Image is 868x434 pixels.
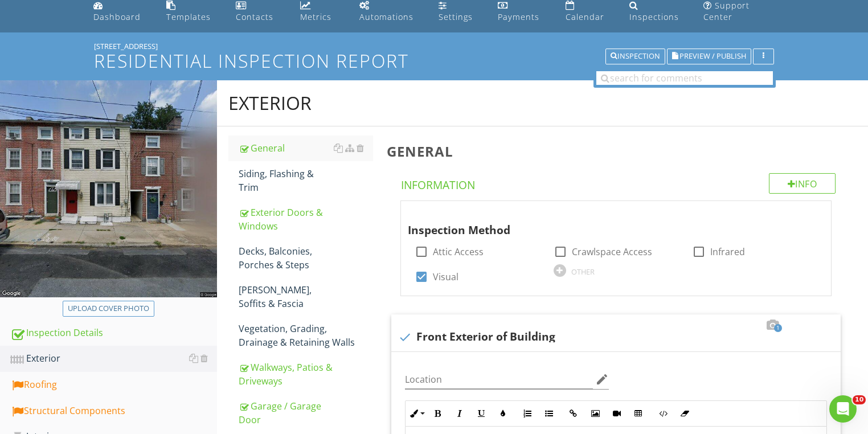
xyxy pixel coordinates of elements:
[408,206,804,239] div: Inspection Method
[94,42,774,51] div: [STREET_ADDRESS]
[774,324,782,332] span: 1
[300,11,331,22] div: Metrics
[228,92,312,114] div: Exterior
[470,403,492,424] button: Underline (Ctrl+U)
[517,403,538,424] button: Ordered List
[239,206,373,233] div: Exterior Doors & Windows
[439,11,473,22] div: Settings
[652,403,674,424] button: Code View
[359,11,413,22] div: Automations
[427,403,449,424] button: Bold (Ctrl+B)
[611,52,660,60] div: Inspection
[679,53,746,60] span: Preview / Publish
[584,403,606,424] button: Insert Image (Ctrl+P)
[166,11,211,22] div: Templates
[239,361,373,388] div: Walkways, Patios & Driveways
[93,11,141,22] div: Dashboard
[10,351,217,366] div: Exterior
[433,271,458,282] label: Visual
[401,173,836,193] h4: Information
[667,48,751,64] button: Preview / Publish
[572,246,652,257] label: Crawlspace Access
[538,403,560,424] button: Unordered List
[68,303,149,314] div: Upload cover photo
[449,403,470,424] button: Italic (Ctrl+I)
[63,301,154,317] button: Upload cover photo
[239,322,373,349] div: Vegetation, Grading, Drainage & Retaining Walls
[239,167,373,194] div: Siding, Flashing & Trim
[629,11,679,22] div: Inspections
[563,403,584,424] button: Insert Link (Ctrl+K)
[94,51,774,71] h1: Residential Inspection Report
[595,372,609,386] i: edit
[239,399,373,427] div: Garage / Garage Door
[10,326,217,341] div: Inspection Details
[605,50,665,60] a: Inspection
[667,50,751,60] a: Preview / Publish
[406,403,427,424] button: Inline Style
[387,144,850,159] h3: General
[605,48,665,64] button: Inspection
[674,403,695,424] button: Clear Formatting
[853,395,866,404] span: 10
[628,403,649,424] button: Insert Table
[566,11,604,22] div: Calendar
[829,395,857,423] iframe: Intercom live chat
[606,403,628,424] button: Insert Video
[236,11,273,22] div: Contacts
[710,246,745,257] label: Infrared
[769,173,836,194] div: Info
[498,11,539,22] div: Payments
[492,403,514,424] button: Colors
[239,141,373,155] div: General
[239,283,373,310] div: [PERSON_NAME], Soffits & Fascia
[239,244,373,272] div: Decks, Balconies, Porches & Steps
[405,370,593,389] input: Location
[433,246,484,257] label: Attic Access
[571,267,595,276] div: OTHER
[596,71,773,85] input: search for comments
[10,378,217,392] div: Roofing
[10,404,217,419] div: Structural Components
